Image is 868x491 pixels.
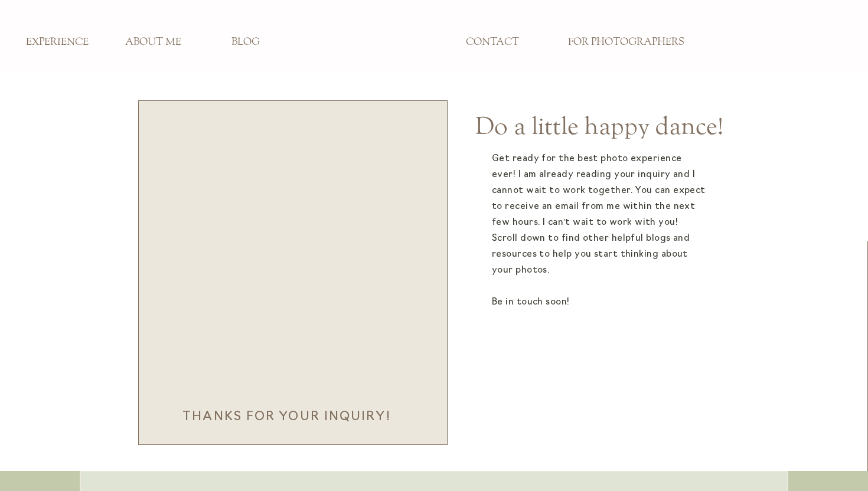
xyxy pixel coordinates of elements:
[492,151,706,358] p: Get ready for the best photo experience ever! I am already reading your inquiry and I cannot wait...
[179,408,394,421] h3: Thanks for your inquiry!
[114,36,192,49] a: ABOUT ME
[468,113,730,137] h2: Do a little happy dance!
[207,36,285,49] a: BLOG
[18,36,96,49] a: EXPERIENCE
[453,36,531,49] a: CONTACT
[559,36,692,49] a: FOR PHOTOGRAPHERS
